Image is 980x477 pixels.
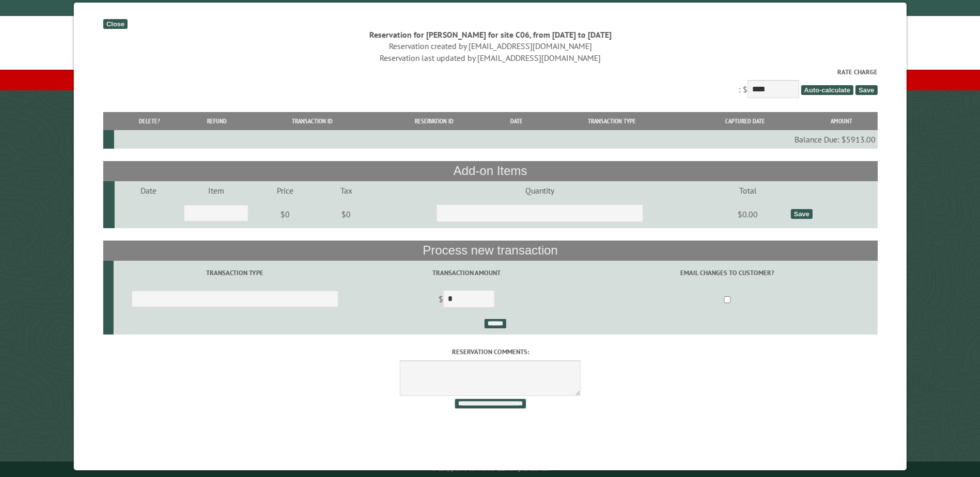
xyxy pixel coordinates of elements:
[184,112,250,130] th: Refund
[493,112,539,130] th: Date
[114,130,877,149] td: Balance Due: $5913.00
[790,209,812,219] div: Save
[103,241,877,260] th: Process new transaction
[372,181,707,200] td: Quantity
[115,181,182,200] td: Date
[805,112,877,130] th: Amount
[103,67,877,101] div: : $
[356,285,577,314] td: $
[579,268,876,278] label: Email changes to customer?
[319,181,372,200] td: Tax
[103,52,877,63] div: Reservation last updated by [EMAIL_ADDRESS][DOMAIN_NAME]
[103,19,127,29] div: Close
[103,67,877,77] label: Rate Charge
[319,200,372,229] td: $0
[115,268,354,278] label: Transaction Type
[707,181,789,200] td: Total
[182,181,250,200] td: Item
[801,85,853,95] span: Auto-calculate
[250,112,374,130] th: Transaction ID
[103,40,877,52] div: Reservation created by [EMAIL_ADDRESS][DOMAIN_NAME]
[539,112,683,130] th: Transaction Type
[103,29,877,40] div: Reservation for [PERSON_NAME] for site C06, from [DATE] to [DATE]
[103,161,877,181] th: Add-on Items
[114,112,184,130] th: Delete?
[103,347,877,357] label: Reservation comments:
[684,112,806,130] th: Captured Date
[375,112,493,130] th: Reservation ID
[855,85,877,95] span: Save
[432,466,549,472] small: © Campground Commander LLC. All rights reserved.
[250,200,320,229] td: $0
[707,200,789,229] td: $0.00
[357,268,575,278] label: Transaction Amount
[250,181,320,200] td: Price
